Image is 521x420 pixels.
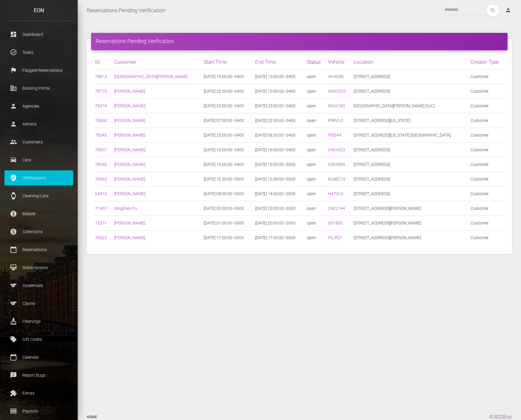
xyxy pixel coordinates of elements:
th: Location [351,55,468,69]
td: Customer [468,201,506,216]
p: Payouts [9,407,69,416]
td: [DATE] 23:00:00 -0400 [201,128,253,143]
a: drive_eta Cars [4,152,73,167]
p: Incidentals [9,281,69,290]
p: Dashboard [9,30,69,39]
td: [DATE] 15:30:00 -0500 [253,172,304,187]
th: Status [304,55,326,69]
h4: Reservations Pending Verification [96,37,503,45]
a: task_alt Tasks [4,45,73,60]
p: Tasks [9,48,69,57]
i: person [505,7,511,13]
th: Vehicle [326,55,351,69]
td: open [304,99,326,113]
a: person [501,4,517,16]
a: 70933 [95,177,107,181]
td: [DATE] 23:00:00 -0400 [201,99,253,113]
td: open [304,216,326,230]
td: Customer [468,187,506,201]
p: Gift Codes [9,335,69,344]
td: [DATE] 22:30:00 -0400 [201,84,253,99]
td: [STREET_ADDRESS] [351,143,468,157]
a: calendar_today Reservations [4,242,73,257]
th: End Time [253,55,304,69]
td: Customer [468,84,506,99]
a: 0819B5 [328,221,343,225]
a: person Agencies [4,99,73,114]
td: [STREET_ADDRESS][PERSON_NAME] [351,230,468,245]
td: open [304,201,326,216]
p: Collections [9,227,69,236]
a: FIEE44 [328,133,341,138]
td: open [304,84,326,99]
td: [STREET_ADDRESS] [351,157,468,172]
p: Customers [9,138,69,146]
a: sports Claims [4,296,73,311]
a: person Admins [4,117,73,132]
td: [DATE] 15:30:00 -0500 [201,172,253,187]
td: [DATE] 13:00:00 -0400 [253,69,304,84]
a: feedback Report Bugs [4,368,73,383]
td: Customer [468,216,506,230]
a: 78770 [95,89,107,94]
td: Customer [468,113,506,128]
td: [STREET_ADDRESS] [351,172,468,187]
a: Xingchen Fu [114,206,137,211]
a: verified_user Verifications [4,170,73,185]
p: Extras [9,389,69,398]
a: local_offer Gift Codes [4,332,73,347]
td: [DATE] 16:00:00 -0400 [201,143,253,157]
td: [DATE] 20:00:00 -0500 [253,201,304,216]
th: Customer [112,55,201,69]
th: Creator Type [468,55,506,69]
td: Customer [468,99,506,113]
td: [STREET_ADDRESS] [351,187,468,201]
td: [DATE] 20:00:00 -0500 [201,201,253,216]
a: [PERSON_NAME] [114,235,145,240]
td: [STREET_ADDRESS] [351,84,468,99]
a: [PERSON_NAME] [114,103,145,108]
p: Agencies [9,102,69,111]
td: Customer [468,230,506,245]
p: Reservations [9,245,69,254]
td: [DATE] 10:00:00 -0500 [253,157,304,172]
a: flag Flagged Reservations [4,63,73,78]
td: [STREET_ADDRESS][US_STATE] [351,113,468,128]
th: Start Time [201,55,253,69]
a: 78650 [95,118,107,123]
a: 76322 [95,235,107,240]
td: [STREET_ADDRESS][PERSON_NAME] [351,201,468,216]
td: [DATE] 22:30:00 -0400 [253,113,304,128]
a: [PERSON_NAME] [114,191,145,196]
button: search [487,4,499,17]
td: [DATE] 23:00:00 -0400 [253,99,304,113]
a: LNX3423 [328,147,345,152]
a: 71407 [95,206,107,211]
a: calendar_today Calendar [4,350,73,365]
a: [PERSON_NAME] [114,162,145,167]
a: paid Billable [4,206,73,221]
td: open [304,157,326,172]
td: [STREET_ADDRESS][PERSON_NAME] [351,216,468,230]
a: corporate_fare Booking Portal [4,81,73,96]
a: 72371 [95,221,107,225]
p: Booking Portal [9,84,69,93]
td: [DATE] 19:00:00 -0400 [201,69,253,84]
th: ID [93,55,112,69]
a: 78601 [95,147,107,152]
a: cleaning_services Cleanings [4,314,73,329]
a: 78540 [95,162,107,167]
a: 9VLK760 [328,103,345,108]
a: XK4D5B [328,74,344,79]
td: Customer [468,128,506,143]
p: Subscriptions [9,263,69,272]
a: [PERSON_NAME] [114,221,145,225]
td: Customer [468,143,506,157]
td: Customer [468,172,506,187]
td: [DATE] 14:00:00 -0500 [253,187,304,201]
td: [DATE] 07:00:00 -0400 [201,113,253,128]
td: open [304,143,326,157]
p: Calendar [9,353,69,362]
td: Customer [468,69,506,84]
